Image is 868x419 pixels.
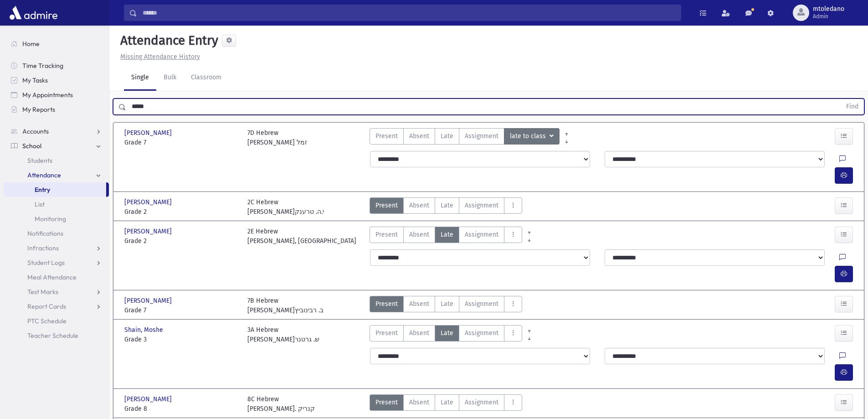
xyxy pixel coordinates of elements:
[4,139,109,153] a: School
[4,212,109,226] a: Monitoring
[27,331,78,340] span: Teacher Schedule
[465,328,498,338] span: Assignment
[35,200,45,208] span: List
[27,317,67,325] span: PTC Schedule
[441,299,453,309] span: Late
[247,325,319,344] div: 3A Hebrew [PERSON_NAME]ש. גרטנר
[441,230,453,239] span: Late
[375,299,398,309] span: Present
[4,88,109,102] a: My Appointments
[124,236,238,246] span: Grade 2
[4,197,109,212] a: List
[4,124,109,139] a: Accounts
[510,131,548,141] span: late to class
[35,215,66,223] span: Monitoring
[247,227,356,246] div: 2E Hebrew [PERSON_NAME], [GEOGRAPHIC_DATA]
[124,305,238,315] span: Grade 7
[4,58,109,73] a: Time Tracking
[247,296,324,315] div: 7B Hebrew [PERSON_NAME]ב. רבינוביץ
[22,76,48,84] span: My Tasks
[124,207,238,217] span: Grade 2
[124,65,156,91] a: Single
[124,296,174,305] span: [PERSON_NAME]
[124,128,174,138] span: [PERSON_NAME]
[124,227,174,236] span: [PERSON_NAME]
[4,182,106,197] a: Entry
[22,40,40,48] span: Home
[124,138,238,147] span: Grade 7
[27,302,66,310] span: Report Cards
[465,299,498,309] span: Assignment
[375,201,398,210] span: Present
[117,53,200,61] a: Missing Attendance History
[4,255,109,270] a: Student Logs
[124,404,238,414] span: Grade 8
[4,168,109,182] a: Attendance
[4,241,109,255] a: Infractions
[465,201,498,210] span: Assignment
[4,314,109,328] a: PTC Schedule
[4,328,109,343] a: Teacher Schedule
[375,328,398,338] span: Present
[4,36,109,51] a: Home
[4,226,109,241] a: Notifications
[247,128,307,147] div: 7D Hebrew [PERSON_NAME] זמל
[375,230,398,239] span: Present
[22,105,55,114] span: My Reports
[4,299,109,314] a: Report Cards
[370,296,522,315] div: AttTypes
[441,201,453,210] span: Late
[22,127,49,135] span: Accounts
[409,398,429,407] span: Absent
[4,73,109,88] a: My Tasks
[4,102,109,117] a: My Reports
[370,227,522,246] div: AttTypes
[409,328,429,338] span: Absent
[441,328,453,338] span: Late
[409,230,429,239] span: Absent
[27,156,52,165] span: Students
[370,197,522,217] div: AttTypes
[370,394,522,414] div: AttTypes
[375,398,398,407] span: Present
[27,244,59,252] span: Infractions
[22,91,73,99] span: My Appointments
[465,230,498,239] span: Assignment
[370,128,560,147] div: AttTypes
[124,394,174,404] span: [PERSON_NAME]
[409,201,429,210] span: Absent
[27,288,58,296] span: Test Marks
[22,62,63,70] span: Time Tracking
[813,13,844,20] span: Admin
[504,128,560,145] button: late to class
[247,197,324,217] div: 2C Hebrew [PERSON_NAME]י.ה. טרענק
[22,142,41,150] span: School
[4,285,109,299] a: Test Marks
[27,259,65,267] span: Student Logs
[156,65,184,91] a: Bulk
[35,186,50,194] span: Entry
[117,33,218,48] h5: Attendance Entry
[27,273,77,281] span: Meal Attendance
[370,325,522,344] div: AttTypes
[409,299,429,309] span: Absent
[137,5,681,21] input: Search
[7,4,60,22] img: AdmirePro
[813,5,844,13] span: mtoledano
[27,171,61,179] span: Attendance
[441,398,453,407] span: Late
[841,99,864,114] button: Find
[124,197,174,207] span: [PERSON_NAME]
[124,335,238,344] span: Grade 3
[120,53,200,61] u: Missing Attendance History
[465,131,498,141] span: Assignment
[184,65,229,91] a: Classroom
[441,131,453,141] span: Late
[247,394,315,414] div: 8C Hebrew [PERSON_NAME]. קנריק
[375,131,398,141] span: Present
[4,270,109,285] a: Meal Attendance
[124,325,165,335] span: Shain, Moshe
[4,153,109,168] a: Students
[27,229,63,238] span: Notifications
[409,131,429,141] span: Absent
